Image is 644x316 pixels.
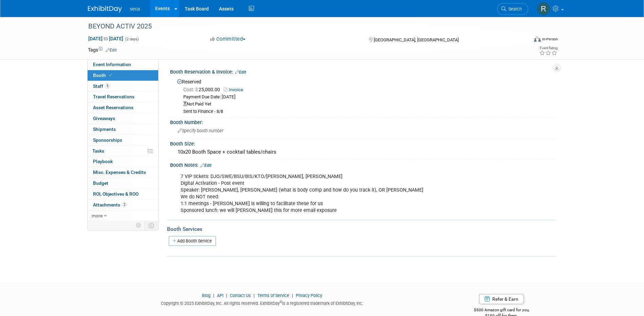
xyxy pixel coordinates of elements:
[93,137,122,143] span: Sponsorships
[88,81,158,92] a: Staff5
[88,92,158,102] a: Travel Reservations
[88,146,158,156] a: Tasks
[88,6,122,13] img: ExhibitDay
[178,128,223,133] span: Specify booth number
[88,299,437,307] div: Copyright © 2025 ExhibitDay, Inc. All rights reserved. ExhibitDay is a registered trademark of Ex...
[93,116,115,121] span: Giveaways
[183,94,551,100] div: Payment Due Date: [DATE]
[506,6,522,12] span: Search
[93,105,133,110] span: Asset Reservations
[211,293,216,298] span: |
[122,202,127,207] span: 2
[88,36,124,42] span: [DATE] [DATE]
[88,102,158,113] a: Asset Reservations
[88,200,158,210] a: Attachments2
[534,36,541,42] img: Format-Inperson.png
[488,35,558,45] div: Event Format
[374,37,459,42] span: [GEOGRAPHIC_DATA], [GEOGRAPHIC_DATA]
[88,46,117,53] td: Tags
[200,163,211,168] a: Edit
[105,83,110,88] span: 5
[230,293,251,298] a: Contact Us
[144,221,158,230] td: Toggle Event Tabs
[217,293,223,298] a: API
[537,2,550,15] img: Rachel Jordan
[252,293,256,298] span: |
[224,87,246,92] a: Invoice
[133,221,145,230] td: Personalize Event Tab Strip
[170,139,556,147] div: Booth Size:
[86,20,518,33] div: BEYOND ACTIV 2025
[130,6,140,12] span: seca
[92,148,104,154] span: Tasks
[125,37,139,41] span: (2 days)
[88,70,158,81] a: Booth
[183,87,223,92] span: 25,000.00
[290,293,295,298] span: |
[93,202,127,208] span: Attachments
[183,101,551,107] div: Not Paid Yet
[93,170,146,175] span: Misc. Expenses & Credits
[175,77,551,115] div: Reserved
[93,62,131,67] span: Event Information
[88,113,158,124] a: Giveaways
[92,213,103,218] span: more
[296,293,322,298] a: Privacy Policy
[93,94,134,99] span: Travel Reservations
[542,37,558,42] div: In-Person
[103,36,109,41] span: to
[235,70,246,75] a: Edit
[88,167,158,178] a: Misc. Expenses & Credits
[280,300,282,304] sup: ®
[175,147,551,157] div: 10x20 Booth Space + cocktail tables/chairs
[539,46,557,50] div: Event Rating
[183,87,199,92] span: Cost: $
[257,293,289,298] a: Terms of Service
[208,36,248,43] button: Committed
[88,178,158,189] a: Budget
[88,59,158,70] a: Event Information
[170,117,556,126] div: Booth Number:
[109,73,112,77] i: Booth reservation complete
[88,135,158,145] a: Sponsorships
[93,83,110,89] span: Staff
[93,180,108,186] span: Budget
[93,159,113,164] span: Playbook
[167,225,556,233] div: Booth Services
[169,236,216,246] a: Add Booth Service
[93,73,114,78] span: Booth
[88,124,158,135] a: Shipments
[88,211,158,221] a: more
[176,170,482,217] div: 7 VIP tickets: DJO/SWE/BSU/BIS/KTO/[PERSON_NAME], [PERSON_NAME] Digital Activation - Post event S...
[497,3,528,15] a: Search
[88,156,158,167] a: Playbook
[202,293,210,298] a: Blog
[224,293,229,298] span: |
[106,48,117,53] a: Edit
[170,67,556,76] div: Booth Reservation & Invoice:
[170,160,556,169] div: Booth Notes:
[183,109,551,115] div: Sent to Finance - 8/8
[88,189,158,199] a: ROI, Objectives & ROO
[93,126,116,132] span: Shipments
[479,294,524,304] a: Refer & Earn
[93,191,139,197] span: ROI, Objectives & ROO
